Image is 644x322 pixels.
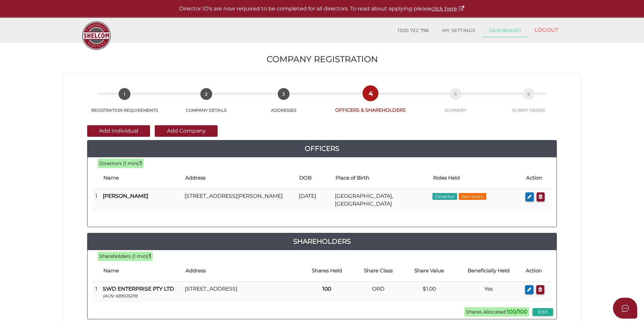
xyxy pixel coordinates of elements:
span: 3 [278,88,290,100]
button: Add Company [155,125,218,137]
span: Shares Allocated: [464,307,529,317]
td: Yes [455,282,522,302]
button: Edit [532,308,553,316]
b: SWD ENTERPRISE PTY LTD [103,286,174,292]
a: 4OFFICERS & SHAREHOLDERS [323,95,418,113]
td: [DATE] [296,189,332,211]
a: 1REGISTRATION REQUIREMENTS [80,96,168,113]
td: [GEOGRAPHIC_DATA], [GEOGRAPHIC_DATA] [332,189,429,211]
td: [STREET_ADDRESS][PERSON_NAME] [182,189,296,211]
h4: Beneficially Held [458,268,519,274]
td: [STREET_ADDRESS] [182,282,301,302]
h4: DOB [299,175,329,181]
span: Secretary [459,193,486,200]
td: ORD [352,282,403,302]
span: 2 [200,88,212,100]
h4: Address [185,175,293,181]
h4: Share Value [407,268,451,274]
a: 6SUBMIT ORDER [494,96,564,113]
a: MY SETTINGS [436,24,482,37]
span: 4 [365,87,376,99]
h4: Place of Birth [336,175,426,181]
a: Shareholders [88,236,556,247]
img: Logo [79,18,114,53]
td: $1.00 [404,282,455,302]
button: Open asap [613,298,637,319]
h4: Name [103,175,178,181]
h4: Action [526,175,548,181]
b: 100/100 [507,308,527,315]
b: 1 [140,160,142,166]
p: (ACN: 639025219) [103,293,179,299]
span: Directors (1 min): [99,160,140,166]
td: 1 [93,189,100,211]
b: [PERSON_NAME] [103,193,148,199]
h4: Share Class [356,268,400,274]
span: 5 [450,88,462,100]
a: Officers [88,143,556,154]
h4: Action [526,268,548,274]
p: Director ID's are now required to be completed for all directors. To read about applying please [17,5,627,13]
a: 1300 722 796 [391,24,436,37]
span: Director [432,193,457,200]
a: 3ADDRESSES [244,96,323,113]
b: 100 [322,286,331,292]
h4: Roles Held [433,175,520,181]
a: DASHBOARD [482,24,528,37]
span: 6 [523,88,535,100]
span: Shareholders (1 min): [99,253,149,259]
a: LOGOUT [528,23,565,37]
a: click here [431,5,465,12]
h4: Name [103,268,179,274]
h4: Shares Held [304,268,349,274]
span: 1 [119,88,130,100]
a: 2COMPANY DETAILS [168,96,244,113]
button: Add Individual [87,125,150,137]
b: 1 [149,253,151,259]
td: 1 [93,282,100,302]
h4: Address [185,268,298,274]
a: 5SUMMARY [418,96,493,113]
